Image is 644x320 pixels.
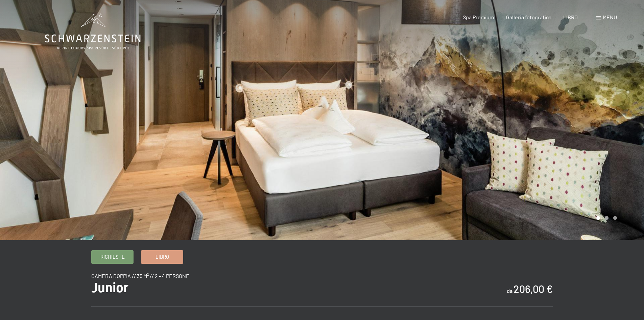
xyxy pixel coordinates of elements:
[141,251,183,263] a: Libro
[563,14,578,20] a: LIBRO
[514,283,553,295] font: 206,00 €
[156,254,169,260] font: Libro
[91,273,189,279] font: Camera doppia // 35 m² // 2 - 4 persone
[463,14,494,20] a: Spa Premium
[507,287,512,294] font: da
[603,14,617,20] font: menu
[91,280,128,296] font: Junior
[100,254,125,260] font: Richieste
[92,251,133,263] a: Richieste
[506,14,551,20] a: Galleria fotografica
